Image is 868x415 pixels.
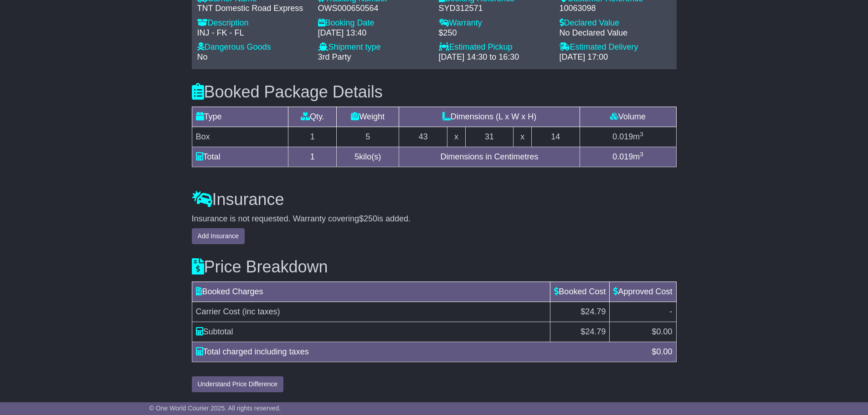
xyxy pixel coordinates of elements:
span: $250 [359,214,377,223]
td: m [580,147,676,167]
div: SYD312571 [439,4,550,14]
td: Booked Cost [550,282,610,302]
td: m [580,127,676,147]
td: Subtotal [192,322,550,342]
span: 0.019 [612,132,633,141]
div: Dangerous Goods [197,42,309,52]
td: Qty. [288,107,337,127]
div: Warranty [439,18,550,28]
div: $ [647,346,677,358]
span: - [670,307,673,316]
span: (inc taxes) [242,307,280,316]
td: 1 [288,127,337,147]
button: Understand Price Difference [192,376,284,392]
td: $ [610,322,676,342]
td: Total [192,147,288,167]
td: 5 [337,127,399,147]
td: Dimensions in Centimetres [399,147,580,167]
sup: 3 [640,151,643,158]
div: Shipment type [318,42,430,52]
div: 10063098 [560,4,671,14]
button: Add Insurance [192,228,245,244]
span: 0.019 [612,152,633,161]
div: $250 [439,28,550,38]
span: 3rd Party [318,52,351,61]
td: $ [550,322,610,342]
div: INJ - FK - FL [197,28,309,38]
td: Approved Cost [610,282,676,302]
span: 24.79 [585,327,606,336]
td: 14 [531,127,580,147]
td: x [447,127,465,147]
div: Estimated Pickup [439,42,550,52]
div: [DATE] 13:40 [318,28,430,38]
td: Dimensions (L x W x H) [399,107,580,127]
div: Declared Value [560,18,671,28]
td: Volume [580,107,676,127]
div: Description [197,18,309,28]
h3: Insurance [192,190,677,209]
div: OWS000650564 [318,4,430,14]
span: 0.00 [656,347,672,356]
span: $24.79 [580,307,606,316]
h3: Booked Package Details [192,83,677,101]
div: Booking Date [318,18,430,28]
td: Weight [337,107,399,127]
td: Booked Charges [192,282,550,302]
div: No Declared Value [560,28,671,38]
div: Total charged including taxes [191,346,647,358]
div: Estimated Delivery [560,42,671,52]
span: © One World Courier 2025. All rights reserved. [149,405,281,412]
h3: Price Breakdown [192,258,677,276]
div: [DATE] 14:30 to 16:30 [439,52,550,62]
sup: 3 [640,131,643,138]
td: Type [192,107,288,127]
td: x [514,127,531,147]
span: Carrier Cost [196,307,240,316]
td: 31 [465,127,514,147]
div: [DATE] 17:00 [560,52,671,62]
span: No [197,52,208,61]
div: Insurance is not requested. Warranty covering is added. [192,214,677,224]
span: 0.00 [656,327,672,336]
td: 1 [288,147,337,167]
div: TNT Domestic Road Express [197,4,309,14]
span: 5 [354,152,359,161]
td: kilo(s) [337,147,399,167]
td: 43 [399,127,447,147]
td: Box [192,127,288,147]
